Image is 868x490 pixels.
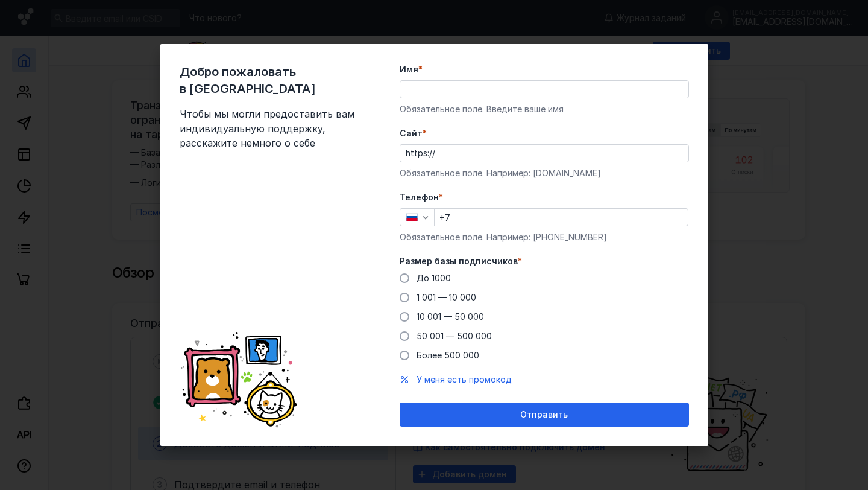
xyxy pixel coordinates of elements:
span: Добро пожаловать в [GEOGRAPHIC_DATA] [180,63,360,97]
span: Cайт [400,127,423,139]
button: У меня есть промокод [417,374,512,386]
div: Обязательное поле. Введите ваше имя [400,103,689,115]
span: 1 001 — 10 000 [417,292,476,302]
span: Более 500 000 [417,350,479,360]
span: Телефон [400,191,439,203]
button: Отправить [400,402,689,427]
span: У меня есть промокод [417,374,512,384]
span: Имя [400,63,418,75]
div: Обязательное поле. Например: [DOMAIN_NAME] [400,167,689,179]
div: Обязательное поле. Например: [PHONE_NUMBER] [400,231,689,243]
span: Размер базы подписчиков [400,255,518,267]
span: 50 001 — 500 000 [417,331,492,341]
span: 10 001 — 50 000 [417,311,484,322]
span: Чтобы мы могли предоставить вам индивидуальную поддержку, расскажите немного о себе [180,107,360,150]
span: Отправить [520,410,568,420]
span: До 1000 [417,273,451,283]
